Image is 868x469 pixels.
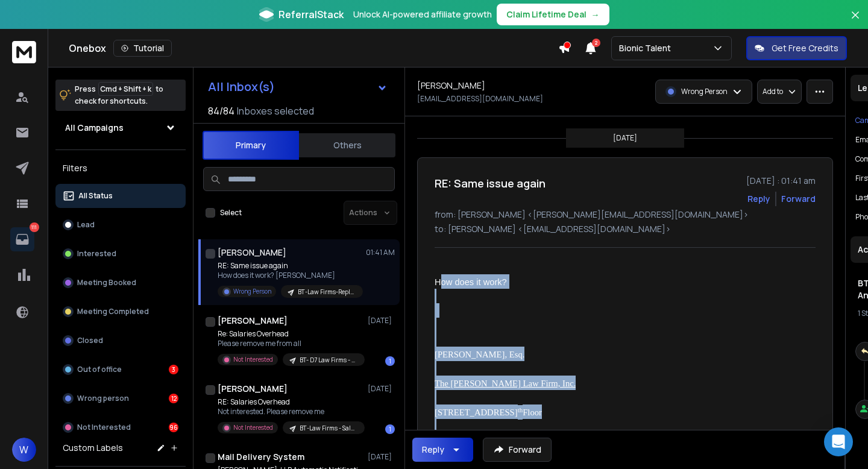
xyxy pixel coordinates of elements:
[169,423,178,432] div: 96
[592,39,600,47] span: 2
[591,8,600,20] span: →
[77,278,136,288] p: Meeting Booked
[55,300,186,324] button: Meeting Completed
[77,220,95,230] p: Lead
[237,104,314,118] h3: Inboxes selected
[77,336,103,345] p: Closed
[848,7,863,36] button: Close banner
[55,357,186,382] button: Out of office3
[30,222,39,232] p: 111
[435,209,816,221] p: from: [PERSON_NAME] <[PERSON_NAME][EMAIL_ADDRESS][DOMAIN_NAME]>
[385,356,395,366] div: 1
[169,394,178,403] div: 12
[77,365,122,374] p: Out of office
[233,355,273,364] p: Not Interested
[747,193,770,205] button: Reply
[824,427,853,456] div: Open Intercom Messenger
[435,408,542,417] span: [STREET_ADDRESS] Floor
[299,132,395,159] button: Others
[98,82,153,96] span: Cmd + Shift + k
[619,42,676,54] p: Bionic Talent
[435,277,507,287] span: How does it work?
[55,242,186,266] button: Interested
[12,438,36,462] button: W
[203,131,299,160] button: Primary
[208,104,234,118] span: 84 / 84
[417,80,485,92] h1: [PERSON_NAME]
[218,407,362,417] p: Not interested. Please remove me
[65,122,124,134] h1: All Campaigns
[763,87,783,96] p: Add to
[77,394,129,403] p: Wrong person
[233,287,271,296] p: Wrong Person
[746,175,816,187] p: [DATE] : 01:41 am
[218,329,362,339] p: Re: Salaries Overhead
[298,288,356,297] p: BT-Law Firms-Replacement Angle- [DATE]
[435,175,546,192] h1: RE: Same issue again
[368,452,395,462] p: [DATE]
[781,193,816,205] div: Forward
[55,386,186,411] button: Wrong person12
[417,94,543,104] p: [EMAIL_ADDRESS][DOMAIN_NAME]
[772,42,838,54] p: Get Free Credits
[300,424,357,433] p: BT-Law Firms - Salaries Overheads Angle - [DATE]
[55,329,186,353] button: Closed
[55,184,186,208] button: All Status
[10,227,34,251] a: 111
[366,248,395,257] p: 01:41 AM
[368,384,395,394] p: [DATE]
[218,271,362,280] p: How does it work? [PERSON_NAME]
[613,133,637,143] p: [DATE]
[483,438,552,462] button: Forward
[208,81,275,93] h1: All Inbox(s)
[300,356,357,365] p: BT- D7 Law Firms - Salaries Overhead Angle -21/07/2025
[55,213,186,237] button: Lead
[218,397,362,407] p: RE: Salaries Overhead
[435,379,576,388] span: The [PERSON_NAME] Law Firm, Inc.
[77,307,149,316] p: Meeting Completed
[55,415,186,439] button: Not Interested96
[412,438,473,462] button: Reply
[497,4,609,25] button: Claim Lifetime Deal→
[77,423,131,432] p: Not Interested
[55,271,186,295] button: Meeting Booked
[422,444,444,456] div: Reply
[113,40,172,57] button: Tutorial
[77,249,116,259] p: Interested
[385,424,395,434] div: 1
[75,83,163,107] p: Press to check for shortcuts.
[681,87,728,96] p: Wrong Person
[198,75,397,99] button: All Inbox(s)
[218,451,304,463] h1: Mail Delivery System
[233,423,273,432] p: Not Interested
[278,7,344,22] span: ReferralStack
[368,316,395,326] p: [DATE]
[435,223,816,235] p: to: [PERSON_NAME] <[EMAIL_ADDRESS][DOMAIN_NAME]>
[218,261,362,271] p: RE: Same issue again
[746,36,847,60] button: Get Free Credits
[518,406,523,414] sup: th
[169,365,178,374] div: 3
[78,191,113,201] p: All Status
[218,383,288,395] h1: [PERSON_NAME]
[353,8,492,20] p: Unlock AI-powered affiliate growth
[218,247,286,259] h1: [PERSON_NAME]
[55,116,186,140] button: All Campaigns
[220,208,242,218] label: Select
[435,350,524,359] span: [PERSON_NAME], Esq.
[69,40,558,57] div: Onebox
[63,442,123,454] h3: Custom Labels
[218,339,362,348] p: Please remove me from all
[218,315,288,327] h1: [PERSON_NAME]
[55,160,186,177] h3: Filters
